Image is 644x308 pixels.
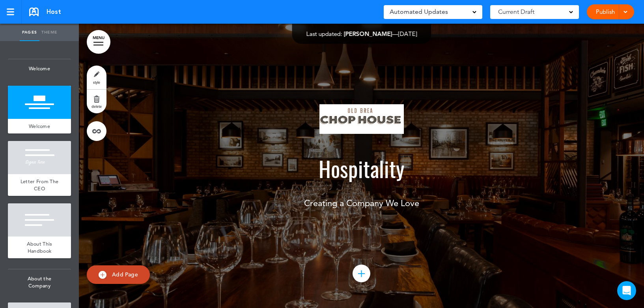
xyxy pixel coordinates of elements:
[27,240,52,254] span: About This Handbook
[8,269,71,295] span: About the Company
[398,30,417,38] span: [DATE]
[498,6,534,17] span: Current Draft
[39,24,59,41] a: Theme
[306,31,417,37] div: —
[87,66,106,89] a: style
[91,104,102,109] span: delete
[319,152,405,184] span: Hospitality
[164,199,559,208] h6: Creating a Company We Love
[87,90,106,113] a: delete
[20,24,39,41] a: Pages
[99,271,106,279] img: add.svg
[8,237,71,258] a: About This Handbook
[343,30,392,38] span: [PERSON_NAME]
[8,174,71,196] a: Letter From The CEO
[47,8,61,16] span: Host
[93,80,100,85] span: style
[8,119,71,134] a: Welcome
[112,271,138,278] span: Add Page
[87,30,110,54] a: MENU
[617,281,636,300] div: Open Intercom Messenger
[319,104,404,134] img: 1610664824684.jpg
[21,178,59,192] span: Letter From The CEO
[29,123,50,130] span: Welcome
[87,265,150,284] a: Add Page
[306,30,342,38] span: Last updated:
[390,6,448,17] span: Automated Updates
[593,4,618,19] a: Publish
[8,59,71,78] span: Welcome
